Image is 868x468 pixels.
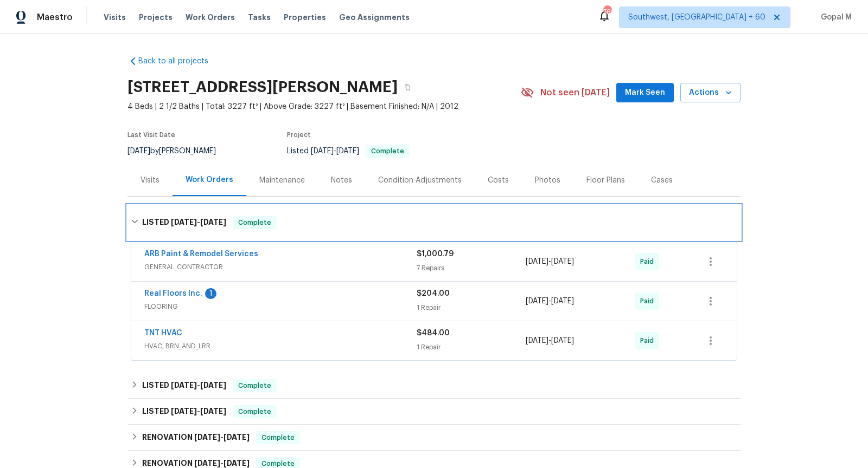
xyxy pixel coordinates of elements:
[127,205,741,240] div: LISTED [DATE]-[DATE]Complete
[640,296,658,307] span: Paid
[171,407,226,415] span: -
[127,147,150,155] span: [DATE]
[551,258,574,265] span: [DATE]
[651,175,673,186] div: Cases
[141,175,159,186] div: Visits
[248,14,271,21] span: Tasks
[144,341,417,352] span: HVAC, BRN_AND_LRR
[640,256,658,267] span: Paid
[603,6,611,17] div: 762
[142,405,226,418] h6: LISTED
[224,459,250,467] span: [DATE]
[186,12,235,23] span: Work Orders
[378,175,462,186] div: Condition Adjustments
[200,381,226,389] span: [DATE]
[526,256,574,267] span: -
[186,174,233,185] div: Work Orders
[287,147,410,155] span: Listed
[142,431,250,444] h6: RENOVATION
[200,407,226,415] span: [DATE]
[287,132,311,138] span: Project
[127,82,398,93] h2: [STREET_ADDRESS][PERSON_NAME]
[259,175,305,186] div: Maintenance
[200,218,226,226] span: [DATE]
[586,175,625,186] div: Floor Plans
[127,145,229,158] div: by [PERSON_NAME]
[526,296,574,307] span: -
[144,290,202,297] a: Real Floors Inc.
[144,250,258,258] a: ARB Paint & Remodel Services
[339,12,410,23] span: Geo Assignments
[417,250,454,258] span: $1,000.79
[257,432,299,443] span: Complete
[234,380,276,391] span: Complete
[194,433,250,441] span: -
[417,329,450,337] span: $484.00
[127,425,741,451] div: RENOVATION [DATE]-[DATE]Complete
[171,381,197,389] span: [DATE]
[640,335,658,346] span: Paid
[171,407,197,415] span: [DATE]
[417,290,450,297] span: $204.00
[551,297,574,305] span: [DATE]
[331,175,352,186] div: Notes
[171,381,226,389] span: -
[127,101,521,112] span: 4 Beds | 2 1/2 Baths | Total: 3227 ft² | Above Grade: 3227 ft² | Basement Finished: N/A | 2012
[144,329,182,337] a: TNT HVAC
[417,302,526,313] div: 1 Repair
[104,12,126,23] span: Visits
[284,12,326,23] span: Properties
[311,147,359,155] span: -
[616,83,674,103] button: Mark Seen
[194,433,220,441] span: [DATE]
[367,148,409,154] span: Complete
[488,175,509,186] div: Costs
[417,263,526,274] div: 7 Repairs
[526,297,548,305] span: [DATE]
[205,288,216,299] div: 1
[142,379,226,392] h6: LISTED
[311,147,334,155] span: [DATE]
[628,12,765,23] span: Southwest, [GEOGRAPHIC_DATA] + 60
[171,218,197,226] span: [DATE]
[171,218,226,226] span: -
[37,12,73,23] span: Maestro
[142,216,226,229] h6: LISTED
[194,459,220,467] span: [DATE]
[127,373,741,399] div: LISTED [DATE]-[DATE]Complete
[625,86,665,100] span: Mark Seen
[234,406,276,417] span: Complete
[680,83,741,103] button: Actions
[398,77,417,97] button: Copy Address
[224,433,250,441] span: [DATE]
[127,399,741,425] div: LISTED [DATE]-[DATE]Complete
[816,12,852,23] span: Gopal M
[139,12,173,23] span: Projects
[526,335,574,346] span: -
[535,175,560,186] div: Photos
[540,87,610,98] span: Not seen [DATE]
[526,337,548,344] span: [DATE]
[551,337,574,344] span: [DATE]
[127,56,232,67] a: Back to all projects
[417,342,526,353] div: 1 Repair
[689,86,732,100] span: Actions
[336,147,359,155] span: [DATE]
[127,132,175,138] span: Last Visit Date
[234,217,276,228] span: Complete
[526,258,548,265] span: [DATE]
[144,301,417,312] span: FLOORING
[144,262,417,272] span: GENERAL_CONTRACTOR
[194,459,250,467] span: -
